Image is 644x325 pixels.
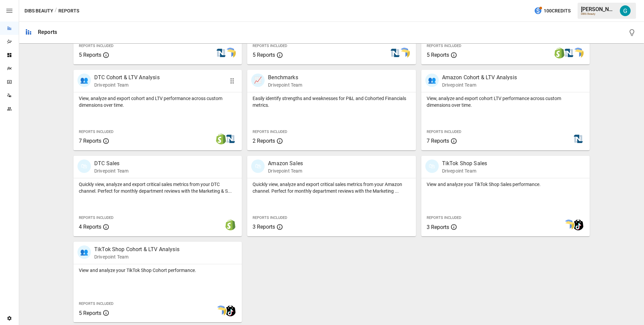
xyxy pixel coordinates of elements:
img: tiktok [225,306,236,316]
div: 🛍 [77,159,91,173]
img: netsuite [390,48,400,58]
p: TikTok Shop Sales [442,159,487,168]
span: Reports Included [427,44,461,48]
p: Amazon Cohort & LTV Analysis [442,74,517,82]
p: View and analyze your TikTok Shop Cohort performance. [79,267,236,274]
span: Reports Included [253,216,287,220]
img: smart model [216,306,226,316]
p: Drivepoint Team [442,82,517,88]
img: smart model [399,48,410,58]
span: Reports Included [79,216,113,220]
img: shopify [225,220,236,230]
img: netsuite [225,134,236,144]
span: 5 Reports [79,52,101,58]
div: 🛍 [251,159,265,173]
p: View, analyze and export cohort LTV performance across custom dimensions over time. [427,95,584,108]
img: smart model [573,48,584,58]
span: 5 Reports [79,310,101,316]
p: Drivepoint Team [442,168,487,174]
img: smart model [225,48,236,58]
img: smart model [563,220,574,230]
button: Gavin Acres [616,1,635,20]
p: DTC Cohort & LTV Analysis [94,74,160,82]
div: DIBS Beauty [581,12,616,15]
span: 5 Reports [253,52,275,58]
button: DIBS Beauty [24,7,53,15]
span: 3 Reports [253,224,275,230]
span: 5 Reports [427,52,449,58]
span: Reports Included [79,130,113,134]
img: netsuite [573,134,584,144]
p: Drivepoint Team [268,82,302,88]
div: [PERSON_NAME] [581,6,616,12]
span: Reports Included [79,301,113,306]
span: Reports Included [253,44,287,48]
div: 🛍 [425,159,439,173]
img: netsuite [216,48,226,58]
span: 2 Reports [253,138,275,144]
p: Quickly view, analyze and export critical sales metrics from your Amazon channel. Perfect for mon... [253,181,410,194]
img: tiktok [573,220,584,230]
div: 👥 [425,74,439,87]
span: 7 Reports [79,138,101,144]
div: 👥 [77,74,91,87]
img: netsuite [563,48,574,58]
p: Easily identify strengths and weaknesses for P&L and Cohorted Financials metrics. [253,95,410,108]
p: DTC Sales [94,159,128,168]
p: Amazon Sales [268,159,303,168]
p: Drivepoint Team [94,168,128,174]
p: TikTok Shop Cohort & LTV Analysis [94,245,179,253]
p: View and analyze your TikTok Shop Sales performance. [427,181,584,188]
img: shopify [216,134,226,144]
p: Drivepoint Team [268,168,303,174]
p: View, analyze and export cohort and LTV performance across custom dimensions over time. [79,95,236,108]
p: Quickly view, analyze and export critical sales metrics from your DTC channel. Perfect for monthl... [79,181,236,194]
span: 7 Reports [427,138,449,144]
div: 👥 [77,245,91,259]
span: Reports Included [427,130,461,134]
div: / [55,7,57,15]
div: Reports [38,29,57,35]
p: Drivepoint Team [94,253,179,260]
span: Reports Included [79,44,113,48]
span: Reports Included [427,216,461,220]
p: Benchmarks [268,74,302,82]
span: Reports Included [253,130,287,134]
span: 100 Credits [544,7,571,15]
button: 100Credits [531,5,573,17]
div: 📈 [251,74,265,87]
p: Drivepoint Team [94,82,160,88]
img: shopify [554,48,565,58]
span: 3 Reports [427,224,449,230]
img: Gavin Acres [620,5,631,16]
span: 4 Reports [79,224,101,230]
